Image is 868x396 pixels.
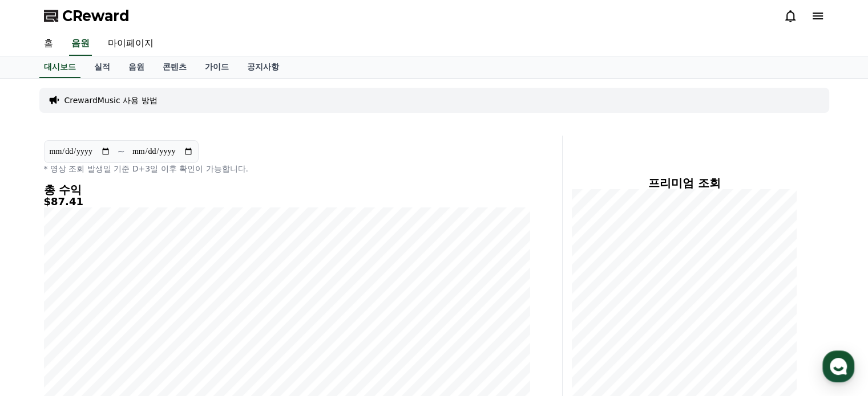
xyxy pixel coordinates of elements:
[44,7,130,25] a: CReward
[196,56,238,78] a: 가이드
[176,319,190,328] span: 설정
[62,7,130,25] span: CReward
[69,32,92,56] a: 음원
[85,56,119,78] a: 실적
[147,301,219,330] a: 설정
[64,95,158,106] a: CrewardMusic 사용 방법
[104,319,118,328] span: 대화
[99,32,163,56] a: 마이페이지
[3,301,75,330] a: 홈
[118,145,125,158] p: ~
[238,56,288,78] a: 공지사항
[75,301,147,330] a: 대화
[154,56,196,78] a: 콘텐츠
[35,32,62,56] a: 홈
[572,177,797,189] h4: 프리미엄 조회
[44,163,530,174] p: * 영상 조회 발생일 기준 D+3일 이후 확인이 가능합니다.
[44,183,530,196] h4: 총 수익
[119,56,154,78] a: 음원
[36,319,43,328] span: 홈
[44,196,530,207] h5: $87.41
[39,56,80,78] a: 대시보드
